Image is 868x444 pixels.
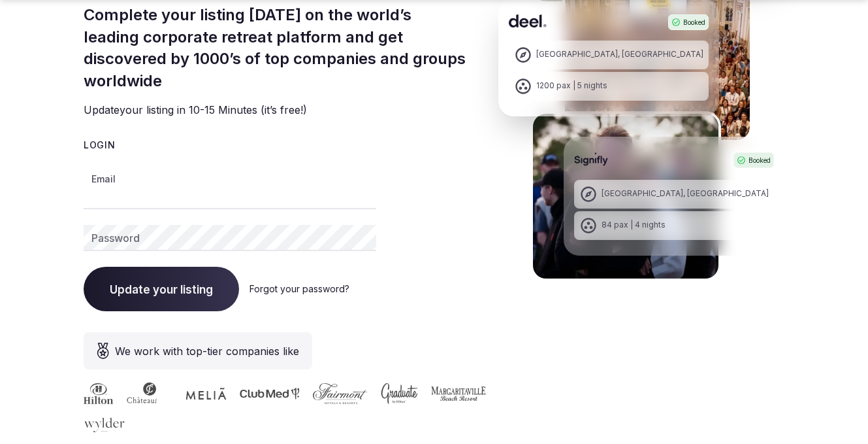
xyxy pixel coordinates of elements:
[530,111,721,281] img: Signifly Portugal Retreat
[84,4,467,92] h2: Complete your listing [DATE] on the world’s leading corporate retreat platform and get discovered...
[536,80,607,92] div: 1200 pax | 5 nights
[668,14,709,30] div: Booked
[602,188,769,199] div: [GEOGRAPHIC_DATA], [GEOGRAPHIC_DATA]
[84,139,467,152] div: Login
[84,267,239,311] button: Update your listing
[89,173,118,186] label: Email
[733,152,774,168] div: Booked
[84,332,312,369] div: We work with top-tier companies like
[84,102,467,118] p: Update your listing in 10-15 Minutes (it’s free!)
[536,49,703,60] div: [GEOGRAPHIC_DATA], [GEOGRAPHIC_DATA]
[602,220,666,231] div: 84 pax | 4 nights
[110,282,213,296] span: Update your listing
[249,283,349,294] a: Forgot your password?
